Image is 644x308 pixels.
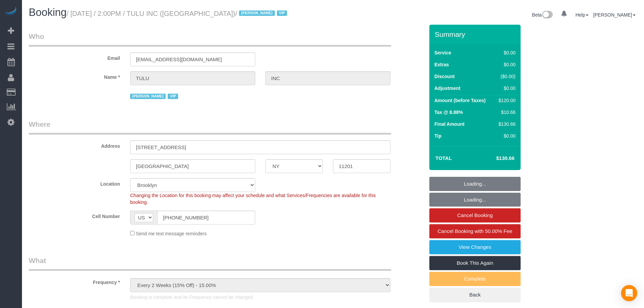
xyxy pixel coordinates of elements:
span: VIP [277,10,287,16]
div: ($0.00) [496,73,516,80]
a: Cancel Booking [429,208,521,222]
img: New interface [542,11,553,20]
a: Cancel Booking with 50.00% Fee [429,224,521,238]
a: Back [429,288,521,302]
legend: Who [29,31,391,47]
span: [PERSON_NAME] [239,10,275,16]
input: Zip Code [333,159,390,173]
span: / [235,10,289,17]
a: View Changes [429,240,521,254]
label: Address [24,140,125,149]
label: Location [24,178,125,187]
div: $0.00 [496,133,516,139]
div: Open Intercom Messenger [621,285,637,301]
small: / [DATE] / 2:00PM / TULU INC ([GEOGRAPHIC_DATA]) [67,10,289,17]
label: Discount [434,73,455,80]
input: Email [130,52,255,66]
span: Send me text message reminders [136,231,207,236]
label: Email [24,52,125,62]
input: Last Name [265,71,390,85]
a: Book This Again [429,256,521,270]
legend: Where [29,119,391,135]
img: Automaid Logo [4,7,18,16]
h3: Summary [435,30,517,38]
label: Final Amount [434,121,464,127]
h4: $130.66 [476,156,515,161]
label: Cell Number [24,211,125,220]
div: $0.00 [496,61,516,68]
div: $10.66 [496,109,516,116]
label: Service [434,49,451,56]
a: Beta [532,12,553,18]
input: Cell Number [157,211,255,224]
label: Tip [434,133,442,139]
legend: What [29,256,391,271]
span: VIP [168,94,178,99]
label: Name * [24,71,125,80]
p: Booking is complete and its Frequency cannot be changed [130,294,390,301]
a: Help [575,12,589,18]
label: Extras [434,61,449,68]
div: $130.66 [496,121,516,127]
span: Changing the Location for this booking may affect your schedule and what Services/Frequencies are... [130,193,376,205]
label: Frequency * [24,277,125,286]
strong: Total [435,155,452,161]
span: Booking [29,6,67,18]
input: City [130,159,255,173]
div: $0.00 [496,49,516,56]
label: Tax @ 8.88% [434,109,463,116]
label: Adjustment [434,85,460,92]
a: [PERSON_NAME] [593,12,636,18]
span: Cancel Booking with 50.00% Fee [438,228,512,234]
div: $120.00 [496,97,516,104]
label: Amount (before Taxes) [434,97,485,104]
span: [PERSON_NAME] [130,94,166,99]
div: $0.00 [496,85,516,92]
input: First Name [130,71,255,85]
